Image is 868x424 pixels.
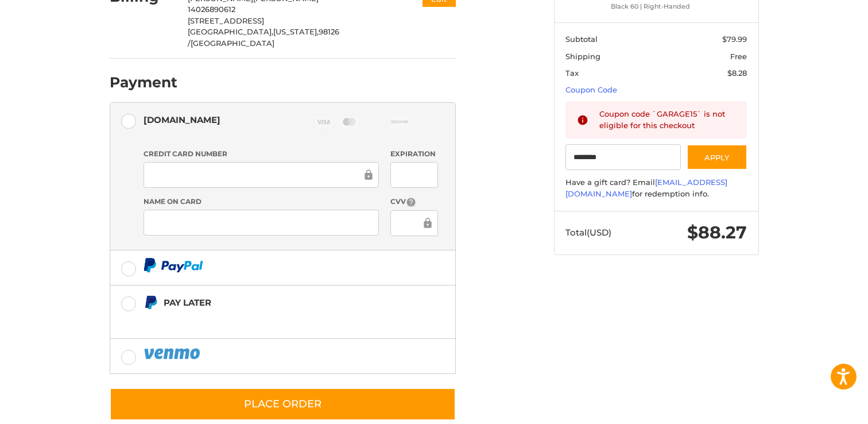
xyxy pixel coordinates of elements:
[191,38,274,48] span: [GEOGRAPHIC_DATA]
[390,149,438,159] label: Expiration
[188,27,339,48] span: 98126 /
[565,85,617,94] a: Coupon Code
[144,196,379,207] label: Name on Card
[144,258,203,272] img: PayPal icon
[565,178,727,198] a: [EMAIL_ADDRESS][DOMAIN_NAME]
[390,196,438,207] label: CVV
[599,109,736,131] div: Coupon code `GARAGE15` is not eligible for this checkout
[144,110,220,129] div: [DOMAIN_NAME]
[144,149,379,159] label: Credit Card Number
[188,27,273,36] span: [GEOGRAPHIC_DATA],
[565,227,611,238] span: Total (USD)
[110,74,177,91] h2: Payment
[727,68,747,78] span: $8.28
[687,144,747,170] button: Apply
[687,222,747,243] span: $88.27
[565,34,598,44] span: Subtotal
[164,293,383,312] div: Pay Later
[565,177,747,199] div: Have a gift card? Email for redemption info.
[188,5,235,14] span: 14026890612
[110,388,456,421] button: Place Order
[722,34,747,44] span: $79.99
[144,315,383,325] iframe: PayPal Message 1
[730,52,747,61] span: Free
[188,16,264,25] span: [STREET_ADDRESS]
[565,144,681,170] input: Gift Certificate or Coupon Code
[144,295,158,310] img: Pay Later icon
[273,27,319,36] span: [US_STATE],
[773,393,868,424] iframe: Google Customer Reviews
[565,68,579,78] span: Tax
[565,52,600,61] span: Shipping
[144,346,202,361] img: PayPal icon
